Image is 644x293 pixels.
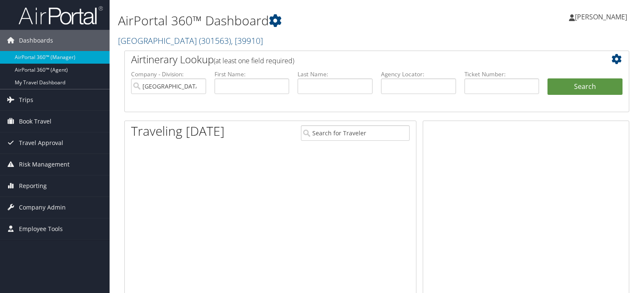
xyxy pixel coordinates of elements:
[19,197,66,218] span: Company Admin
[214,56,294,65] span: (at least one field required)
[19,111,51,132] span: Book Travel
[19,218,63,239] span: Employee Tools
[464,70,539,78] label: Ticket Number:
[19,30,53,51] span: Dashboards
[575,12,627,22] span: [PERSON_NAME]
[569,4,636,30] a: [PERSON_NAME]
[298,70,373,78] label: Last Name:
[19,132,63,153] span: Travel Approval
[19,175,47,196] span: Reporting
[231,35,263,46] span: , [ 39910 ]
[19,5,103,25] img: airportal-logo.png
[118,35,263,46] a: [GEOGRAPHIC_DATA]
[547,78,623,95] button: Search
[199,35,231,46] span: ( 301563 )
[131,52,580,67] h2: Airtinerary Lookup
[131,70,206,78] label: Company - Division:
[19,89,33,110] span: Trips
[118,12,463,30] h1: AirPortal 360™ Dashboard
[381,70,456,78] label: Agency Locator:
[215,70,290,78] label: First Name:
[301,125,410,141] input: Search for Traveler
[19,154,70,175] span: Risk Management
[131,122,225,140] h1: Traveling [DATE]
